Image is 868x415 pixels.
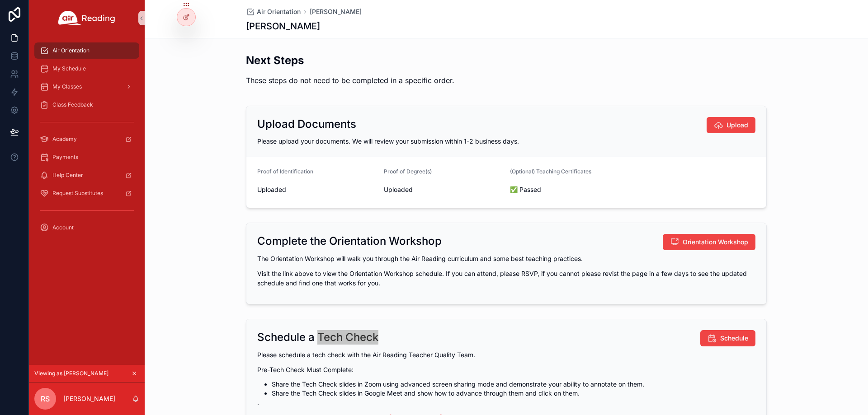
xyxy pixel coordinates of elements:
span: ✅ Passed [510,185,755,194]
p: These steps do not need to be completed in a specific order. [246,75,454,86]
a: [PERSON_NAME] [310,7,362,16]
button: Schedule [700,330,755,346]
span: Air Orientation [257,7,301,16]
p: [PERSON_NAME] [63,394,115,403]
p: Please schedule a tech check with the Air Reading Teacher Quality Team. [257,350,755,359]
li: Share the Tech Check slides in Zoom using advanced screen sharing mode and demonstrate your abili... [272,380,755,389]
h2: Schedule a Tech Check [257,330,378,345]
span: Air Orientation [52,47,90,54]
a: Help Center [34,167,139,183]
a: Account [34,219,139,236]
span: My Schedule [52,65,86,72]
a: Payments [34,149,139,165]
span: Uploaded [384,185,503,194]
span: Academy [52,135,77,143]
div: scrollable content [29,36,145,247]
span: Uploaded [257,185,377,194]
a: My Schedule [34,61,139,77]
a: My Classes [34,79,139,95]
span: RS [41,393,50,404]
span: Upload [726,121,748,130]
span: (Optional) Teaching Certificates [510,168,591,175]
button: Orientation Workshop [663,234,755,250]
a: Air Orientation [34,42,139,59]
span: Class Feedback [52,101,93,108]
span: Proof of Degree(s) [384,168,432,175]
p: . [257,398,755,407]
a: Academy [34,131,139,147]
a: Request Substitutes [34,185,139,201]
span: Payments [52,154,78,161]
p: Pre-Tech Check Must Complete: [257,365,755,374]
img: App logo [58,11,115,25]
span: Schedule [720,334,748,343]
span: My Classes [52,83,82,90]
span: Account [52,224,74,231]
span: Help Center [52,172,83,179]
h1: [PERSON_NAME] [246,20,320,33]
h2: Next Steps [246,53,454,68]
p: The Orientation Workshop will walk you through the Air Reading curriculum and some best teaching ... [257,254,755,263]
span: Please upload your documents. We will review your submission within 1-2 business days. [257,137,519,145]
h2: Upload Documents [257,117,356,131]
button: Upload [707,117,755,133]
p: Visit the link above to view the Orientation Workshop schedule. If you can attend, please RSVP, i... [257,269,755,288]
a: Class Feedback [34,97,139,113]
span: Viewing as [PERSON_NAME] [34,370,108,377]
span: Request Substitutes [52,190,103,197]
span: Orientation Workshop [683,238,748,247]
span: Proof of Identification [257,168,313,175]
a: Air Orientation [246,7,301,16]
h2: Complete the Orientation Workshop [257,234,442,248]
li: Share the Tech Check slides in Google Meet and show how to advance through them and click on them. [272,389,755,398]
